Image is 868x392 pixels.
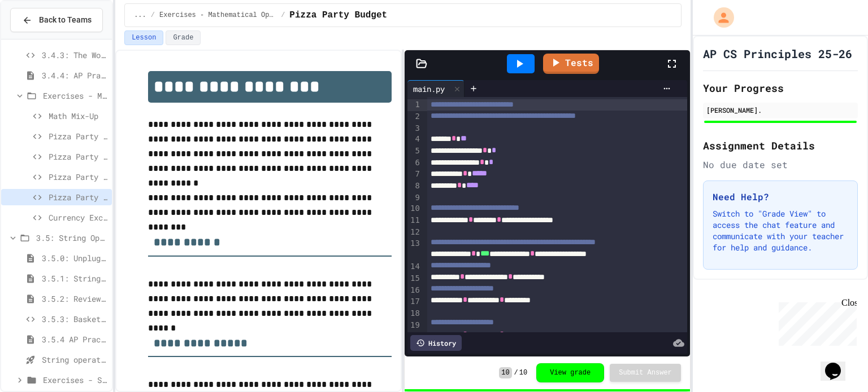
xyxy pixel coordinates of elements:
[499,367,511,378] span: 10
[42,252,107,264] span: 3.5.0: Unplugged Activity - String Operators
[407,320,422,331] div: 19
[281,11,285,20] span: /
[10,8,103,32] button: Back to Teams
[407,134,422,146] div: 4
[36,232,107,244] span: 3.5: String Operators
[49,171,107,183] span: Pizza Party Calculator
[713,190,848,204] h3: Need Help?
[774,298,857,346] iframe: chat widget
[536,363,604,382] button: View grade
[42,293,107,305] span: 3.5.2: Review - String Operators
[407,238,422,262] div: 13
[407,285,422,297] div: 16
[42,272,107,284] span: 3.5.1: String Operators
[702,5,737,30] div: My Account
[821,347,857,381] iframe: chat widget
[42,354,107,365] span: String operators - Quiz
[407,296,422,308] div: 17
[5,5,78,72] div: Chat with us now!Close
[42,333,107,345] span: 3.5.4 AP Practice - String Manipulation
[407,123,422,134] div: 3
[43,90,107,102] span: Exercises - Mathematical Operators
[42,49,107,61] span: 3.4.3: The World's Worst Farmers Market
[407,227,422,238] div: 12
[407,192,422,204] div: 9
[407,308,422,320] div: 18
[407,111,422,123] div: 2
[407,273,422,285] div: 15
[407,157,422,169] div: 6
[407,215,422,227] div: 11
[289,8,387,22] span: Pizza Party Budget
[49,130,107,142] span: Pizza Party Calculator
[151,11,155,20] span: /
[407,203,422,215] div: 10
[407,146,422,157] div: 5
[134,11,146,20] span: ...
[124,30,163,45] button: Lesson
[703,158,858,171] div: No due date set
[519,368,527,377] span: 10
[410,335,462,351] div: History
[407,169,422,180] div: 7
[39,14,92,26] span: Back to Teams
[407,83,450,95] div: main.py
[514,368,518,377] span: /
[407,261,422,273] div: 14
[407,99,422,111] div: 1
[49,212,107,223] span: Currency Exchange Calculator
[713,208,848,253] p: Switch to "Grade View" to access the chat feature and communicate with your teacher for help and ...
[543,54,599,74] a: Tests
[49,110,107,122] span: Math Mix-Up
[49,151,107,162] span: Pizza Party Calculator
[706,105,854,115] div: [PERSON_NAME].
[610,364,681,382] button: Submit Answer
[619,368,672,377] span: Submit Answer
[166,30,201,45] button: Grade
[159,11,276,20] span: Exercises - Mathematical Operators
[407,331,422,342] div: 20
[407,180,422,192] div: 8
[407,80,465,97] div: main.py
[42,313,107,325] span: 3.5.3: Basketballs and Footballs
[703,46,852,61] h1: AP CS Principles 25-26
[43,374,107,386] span: Exercises - String Operators
[42,69,107,81] span: 3.4.4: AP Practice - Arithmetic Operators
[703,80,858,96] h2: Your Progress
[49,191,107,203] span: Pizza Party Budget
[703,138,858,153] h2: Assignment Details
